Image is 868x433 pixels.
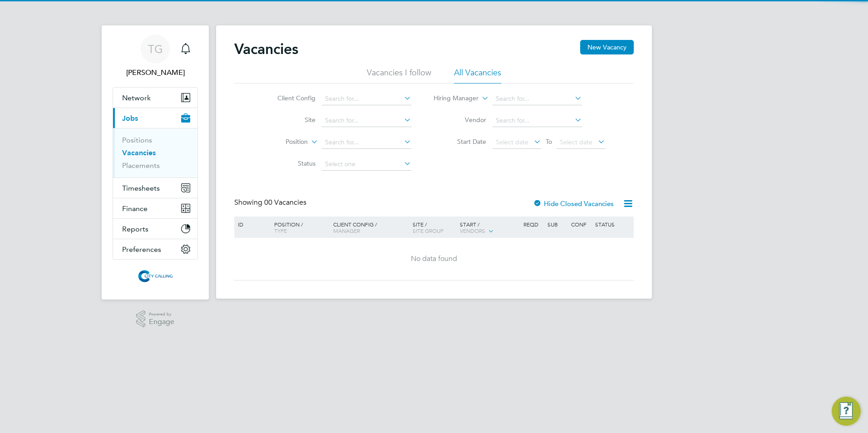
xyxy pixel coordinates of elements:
span: TG [148,43,163,55]
div: Jobs [113,128,197,177]
span: Vendors [460,227,485,234]
div: Start / [458,216,521,239]
button: Preferences [113,239,197,259]
button: New Vacancy [580,40,634,54]
span: Finance [122,204,148,213]
button: Reports [113,219,197,239]
label: Start Date [434,138,486,146]
input: Search for... [322,93,411,105]
input: Search for... [322,136,411,149]
label: Position [256,138,308,147]
a: Placements [122,161,160,170]
button: Jobs [113,108,197,128]
span: Type [274,227,287,234]
span: Site Group [413,227,444,234]
div: Position / [267,216,331,238]
button: Finance [113,198,197,218]
label: Hiring Manager [426,94,478,103]
label: Status [263,159,316,167]
button: Timesheets [113,178,197,198]
a: Positions [122,136,152,144]
span: Reports [122,225,148,233]
span: Toby Gibbs [113,67,198,78]
li: Vacancies I follow [367,67,431,84]
label: Client Config [263,94,316,102]
div: Reqd [521,216,545,232]
div: Site / [410,216,458,238]
h2: Vacancies [234,40,298,58]
nav: Main navigation [102,25,209,300]
span: Powered by [149,310,174,318]
span: Timesheets [122,184,160,192]
input: Search for... [493,114,582,127]
div: Conf [569,216,592,232]
div: Sub [545,216,569,232]
span: Manager [333,227,360,234]
label: Site [263,116,316,124]
div: Status [593,216,632,232]
span: Preferences [122,245,161,254]
span: Select date [496,138,528,146]
input: Search for... [493,93,582,105]
span: 00 Vacancies [264,198,306,207]
input: Select one [322,158,411,171]
button: Engage Resource Center [832,397,861,426]
input: Search for... [322,114,411,127]
span: Select date [560,138,592,146]
label: Hide Closed Vacancies [533,199,614,208]
a: Vacancies [122,148,156,157]
div: Client Config / [331,216,410,238]
div: No data found [236,254,632,264]
span: Network [122,93,151,102]
img: citycalling-logo-retina.png [136,269,175,283]
a: Powered byEngage [136,310,175,328]
li: All Vacancies [454,67,501,84]
label: Vendor [434,116,486,124]
span: Engage [149,318,174,326]
div: ID [236,216,267,232]
div: Showing [234,198,308,207]
a: TG[PERSON_NAME] [113,34,198,78]
a: Go to home page [113,269,198,283]
span: To [543,136,555,148]
button: Network [113,88,197,108]
span: Jobs [122,114,138,123]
